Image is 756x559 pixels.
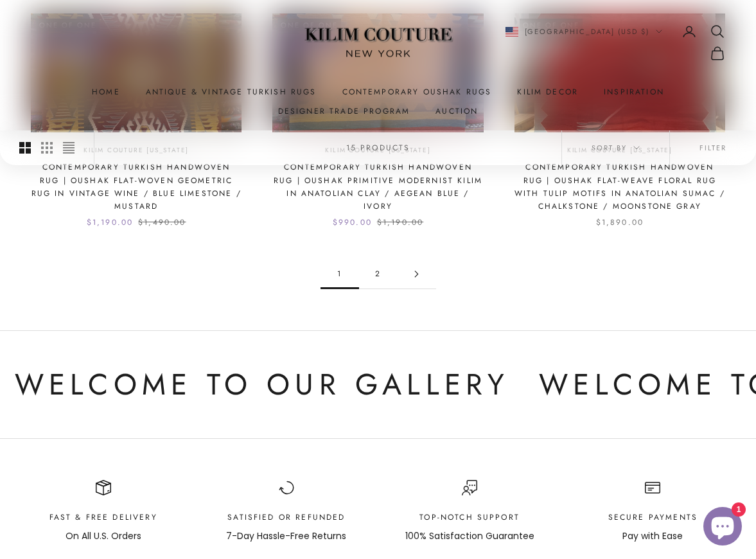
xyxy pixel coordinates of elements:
div: Item 4 of 4 [581,480,725,544]
img: United States [505,27,518,37]
button: Filter [670,130,756,165]
p: Top-Notch support [405,511,534,524]
sale-price: $1,190.00 [87,216,133,229]
a: Contemporary Turkish Handwoven Rug | Oushak Flat-Woven Geometric Rug in Vintage Wine / Blue Limes... [31,161,242,213]
p: 100% Satisfaction Guarantee [405,529,534,544]
div: Item 3 of 4 [398,480,542,544]
img: Logo of Kilim Couture New York [298,12,459,73]
nav: Pagination navigation [321,260,436,289]
span: [GEOGRAPHIC_DATA] (USD $) [525,26,650,37]
compare-at-price: $1,490.00 [138,216,186,229]
button: Sort by [562,130,669,165]
summary: Kilim Decor [517,85,578,98]
span: Sort by [592,142,640,154]
p: 7-Day Hassle-Free Returns [226,529,346,544]
button: Switch to larger product images [19,130,31,165]
a: Go to page 2 [359,260,398,288]
a: Contemporary Turkish Handwoven Rug | Oushak Primitive Modernist Kilim in Anatolian Clay / Aegean ... [272,161,483,213]
p: Fast & Free Delivery [49,511,157,524]
compare-at-price: $1,190.00 [377,216,423,229]
button: Switch to compact product images [63,130,75,165]
button: Switch to smaller product images [41,130,53,165]
p: 15 products [346,141,410,154]
a: Contemporary Oushak Rugs [342,85,492,98]
div: Item 2 of 4 [214,480,358,544]
a: Contemporary Turkish Handwoven Rug | Oushak Flat-Weave Floral Rug with Tulip Motifs in Anatolian ... [514,161,725,213]
a: Antique & Vintage Turkish Rugs [146,85,317,98]
p: Welcome to Our Gallery [15,360,510,409]
p: Satisfied or Refunded [226,511,346,524]
nav: Secondary navigation [484,24,726,61]
p: On All U.S. Orders [49,529,157,544]
nav: Primary navigation [31,85,725,118]
p: Pay with Ease [608,529,698,544]
a: Inspiration [604,85,664,98]
p: Secure Payments [608,511,698,524]
span: 1 [321,260,359,288]
button: Change country or currency [505,26,663,37]
sale-price: $1,890.00 [596,216,644,229]
a: Home [92,85,120,98]
inbox-online-store-chat: Shopify online store chat [699,507,746,549]
sale-price: $990.00 [333,216,372,229]
a: Auction [435,105,478,118]
a: Go to page 2 [398,260,436,288]
a: Designer Trade Program [278,105,410,118]
div: Item 1 of 4 [31,480,175,544]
